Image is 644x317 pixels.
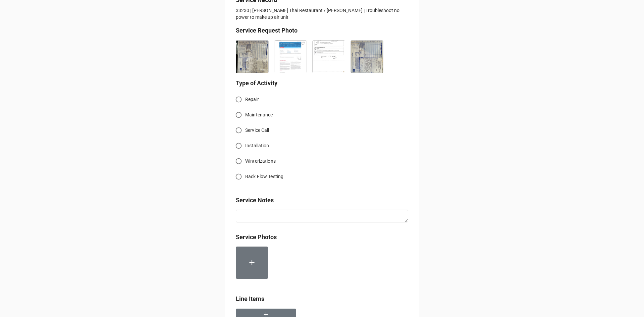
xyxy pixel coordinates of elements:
img: jkkmt0VEFs_s2uepQ3QopqS3Sn0D5iB9yXByeEkHJEI [274,41,307,73]
span: Service Call [245,127,269,134]
label: Service Notes [236,196,274,205]
p: 33230 | [PERSON_NAME] Thai Restaurant / [PERSON_NAME] | Troubleshoot no power to make up air unit [236,7,408,20]
span: Winterizations [245,158,276,165]
img: I5U7ES0oURFmi7P1OjTM9GcXmERJmHW0PX2vnffiiM8 [351,41,383,73]
span: Repair [245,96,259,103]
label: Service Photos [236,232,277,242]
label: Type of Activity [236,78,277,88]
label: Line Items [236,294,264,304]
b: Service Request Photo [236,27,298,34]
img: LIlRoFkkroO5fSfOxCpXpZX5efxDW5USCk2W0dr6X_g [236,41,268,73]
div: 2025-06-23 09.30.37.jpg [351,38,389,73]
span: Installation [245,142,269,149]
img: 6zbZH4O9XwNz2QLoWuR3kuVm0bmom-WS3O2vhhhV1z4 [313,41,345,73]
span: Maintenance [245,111,273,118]
span: Back Flow Testing [245,173,283,180]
